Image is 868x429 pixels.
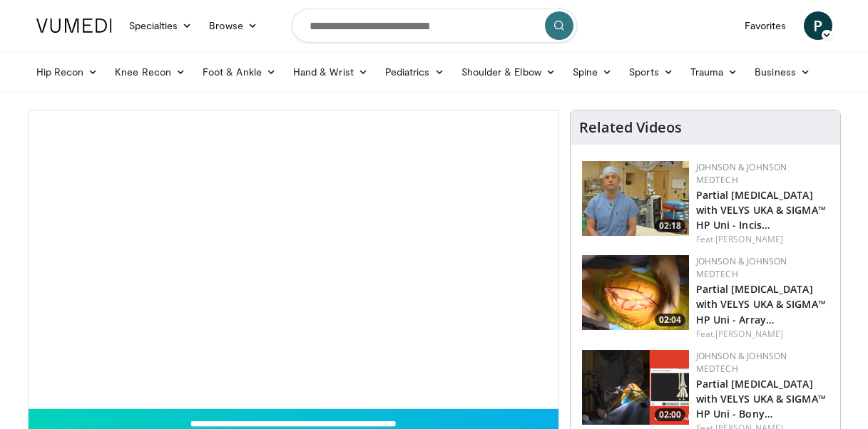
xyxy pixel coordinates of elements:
[28,58,107,86] a: Hip Recon
[696,233,829,246] div: Feat.
[582,255,689,330] img: de91269e-dc9f-44d3-9315-4c54a60fc0f6.png.150x105_q85_crop-smart_upscale.png
[696,282,826,326] a: Partial [MEDICAL_DATA] with VELYS UKA & SIGMA™ HP Uni - Array…
[655,314,685,326] span: 02:04
[582,161,689,236] a: 02:18
[582,350,689,425] img: 10880183-925c-4d1d-aa73-511a6d8478f5.png.150x105_q85_crop-smart_upscale.png
[377,58,453,86] a: Pediatrics
[696,328,829,341] div: Feat.
[121,11,201,40] a: Specialties
[696,350,787,375] a: Johnson & Johnson MedTech
[696,188,826,232] a: Partial [MEDICAL_DATA] with VELYS UKA & SIGMA™ HP Uni - Incis…
[36,19,112,33] img: VuMedi Logo
[736,11,795,40] a: Favorites
[696,255,787,280] a: Johnson & Johnson MedTech
[200,11,266,40] a: Browse
[804,11,832,40] a: P
[564,58,621,86] a: Spine
[746,58,819,86] a: Business
[285,58,377,86] a: Hand & Wrist
[655,219,685,232] span: 02:18
[579,119,682,136] h4: Related Videos
[582,161,689,236] img: 54cbb26e-ac4b-4a39-a481-95817778ae11.png.150x105_q85_crop-smart_upscale.png
[29,110,558,409] video-js: Video Player
[582,255,689,330] a: 02:04
[621,58,682,86] a: Sports
[655,408,685,421] span: 02:00
[715,328,783,340] a: [PERSON_NAME]
[715,233,783,245] a: [PERSON_NAME]
[453,58,564,86] a: Shoulder & Elbow
[194,58,285,86] a: Foot & Ankle
[582,350,689,425] a: 02:00
[106,58,194,86] a: Knee Recon
[696,377,826,420] a: Partial [MEDICAL_DATA] with VELYS UKA & SIGMA™ HP Uni - Bony…
[682,58,747,86] a: Trauma
[292,9,577,43] input: Search topics, interventions
[696,161,787,186] a: Johnson & Johnson MedTech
